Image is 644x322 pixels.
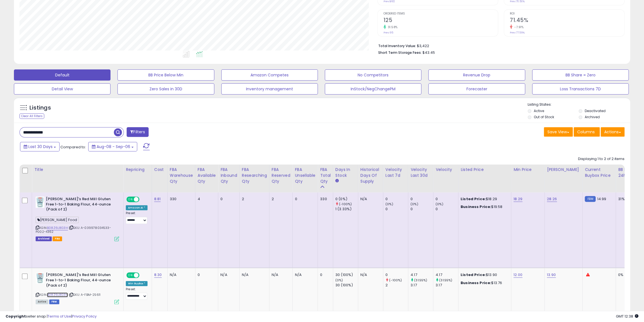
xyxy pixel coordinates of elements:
span: FBA [53,236,62,241]
div: 2 [385,283,408,288]
div: 0 [220,197,235,202]
div: FBA inbound Qty [220,167,237,184]
a: B08Z6L8G3H [47,292,68,297]
h5: Listings [30,104,51,112]
div: Title [34,167,121,173]
div: FBA Researching Qty [242,167,267,184]
b: Total Inventory Value: [378,43,416,48]
div: 30 (100%) [335,283,358,288]
b: Short Term Storage Fees: [378,50,422,55]
small: (0%) [411,202,418,206]
div: 0 [385,197,408,202]
div: Velocity [436,167,456,173]
b: [PERSON_NAME]'s Red Mill Gluten Free 1-to-1 Baking Flour, 44-ounce (Pack of 2) [46,272,114,289]
button: BB Share = Zero [532,69,629,81]
h2: 71.45% [510,17,624,25]
div: $18.29 [461,197,507,202]
div: Current Buybox Price [585,167,613,178]
span: Listings that have been deleted from Seller Central [36,236,52,241]
div: 4.17 [411,272,433,277]
div: FBA Warehouse Qty [170,167,193,184]
div: 2 [272,197,288,202]
span: ROI [510,12,624,15]
div: 30 (100%) [335,272,358,277]
label: Deactivated [585,108,606,113]
div: 0 [320,272,329,277]
div: 330 [170,197,191,202]
div: 0 [411,197,433,202]
span: 2025-10-7 12:38 GMT [616,314,638,319]
div: 31% [618,197,636,202]
div: ASIN: [36,197,119,241]
a: Terms of Use [48,314,71,319]
a: 28.26 [547,196,557,202]
div: Historical Days Of Supply [360,167,381,184]
div: Preset: [126,211,148,224]
button: Loss Transactions 7D [532,83,629,95]
button: Amazon Competes [221,69,318,81]
div: 330 [320,197,329,202]
button: Actions [601,127,625,137]
div: N/A [360,197,379,202]
small: 31.58% [386,25,398,29]
div: Displaying 1 to 2 of 2 items [578,156,625,162]
button: BB Price Below Min [117,69,214,81]
button: InStock/NegChangePM [325,83,421,95]
div: N/A [272,272,288,277]
small: (0%) [335,278,343,282]
span: FBM [49,299,59,304]
div: Repricing [126,167,149,173]
div: 0 [385,207,408,212]
span: Last 30 Days [28,144,53,149]
div: 0 [385,272,408,277]
a: 8.81 [154,196,161,202]
button: Save View [544,127,573,137]
span: OFF [139,273,148,278]
button: Aug-08 - Sep-06 [88,142,137,151]
small: -7.91% [512,25,523,29]
button: Forecaster [428,83,525,95]
span: | SKU: A-FBM-25611 [69,292,100,297]
div: ASIN: [36,272,119,303]
div: Amazon AI * [126,205,148,210]
strong: Copyright [6,314,26,319]
div: 0% [618,272,636,277]
div: Listed Price [461,167,509,173]
span: | SKU: A-039978034533-P002-4362 [36,226,111,234]
small: (0%) [436,202,443,206]
li: $3,422 [378,42,620,49]
a: B08Z6L8G3H [47,226,68,230]
button: Default [14,69,110,81]
small: Prev: 77.59% [510,31,525,34]
span: Aug-08 - Sep-06 [97,144,130,149]
a: 8.30 [154,272,162,278]
label: Archived [585,115,600,119]
div: 4.17 [436,272,458,277]
div: Velocity Last 30d [411,167,431,178]
div: FBA Total Qty [320,167,331,184]
div: 2 [242,197,265,202]
b: Listed Price: [461,196,486,202]
a: 13.90 [547,272,556,278]
img: 5125XfZRNBL._SL40_.jpg [36,272,45,284]
div: N/A [360,272,379,277]
small: (-100%) [389,278,402,282]
div: $13.90 [461,272,507,277]
small: (31.55%) [439,278,452,282]
button: Revenue Drop [428,69,525,81]
div: BB Share 24h. [618,167,638,178]
span: $43.45 [422,50,435,55]
label: Active [534,108,544,113]
b: Listed Price: [461,272,486,277]
label: Out of Stock [534,115,554,119]
div: $13.76 [461,280,507,285]
button: Zero Sales in 30D [117,83,214,95]
button: Filters [127,127,148,137]
span: Ordered Items [384,12,498,15]
div: 4 [198,197,214,202]
b: Business Price: [461,280,491,285]
img: 5125XfZRNBL._SL40_.jpg [36,197,45,208]
div: N/A [242,272,265,277]
div: N/A [295,272,313,277]
div: $19.58 [461,204,507,209]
